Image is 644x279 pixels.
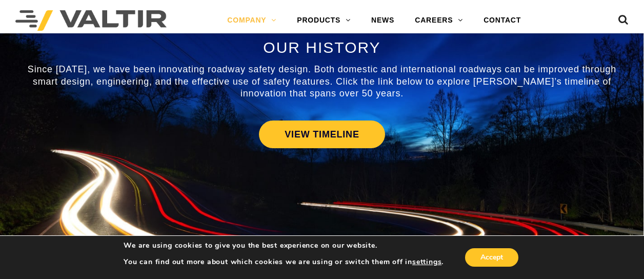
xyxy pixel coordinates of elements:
span: OUR HISTORY [263,39,380,56]
a: CAREERS [405,10,473,31]
p: You can find out more about which cookies we are using or switch them off in . [124,257,444,267]
button: Accept [465,248,518,267]
span: Since [DATE], we have been innovating roadway safety design. Both domestic and international road... [28,64,616,98]
a: CONTACT [473,10,531,31]
a: PRODUCTS [287,10,361,31]
a: NEWS [361,10,405,31]
p: We are using cookies to give you the best experience on our website. [124,241,444,250]
a: VIEW TIMELINE [259,121,385,148]
button: settings [412,257,441,267]
img: Valtir [15,10,167,31]
a: COMPANY [217,10,287,31]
